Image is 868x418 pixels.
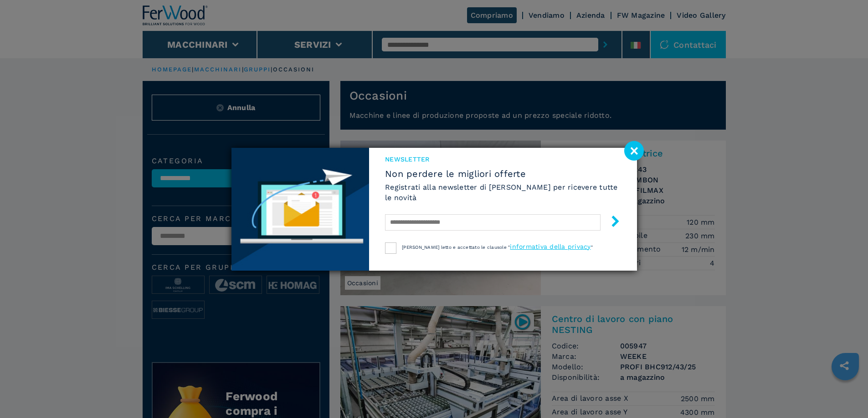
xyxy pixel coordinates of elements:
[385,168,621,179] span: Non perdere le migliori offerte
[385,155,621,164] span: NEWSLETTER
[402,245,510,250] span: [PERSON_NAME] letto e accettato le clausole "
[601,212,621,233] button: submit-button
[231,148,370,271] img: Newsletter image
[510,243,591,250] a: informativa della privacy
[385,182,621,203] h6: Registrati alla newsletter di [PERSON_NAME] per ricevere tutte le novità
[591,245,593,250] span: "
